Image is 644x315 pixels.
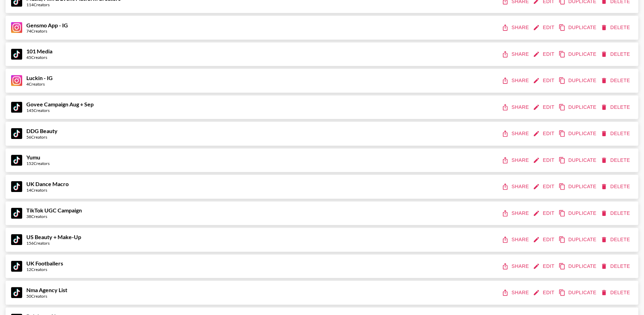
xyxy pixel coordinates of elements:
[532,128,557,140] button: edit
[599,128,633,140] button: delete
[26,234,81,240] strong: US Beauty + Make-Up
[557,21,599,34] button: duplicate
[26,161,50,166] div: 152 Creators
[11,128,22,139] img: TikTok
[532,181,557,193] button: edit
[557,181,599,193] button: duplicate
[11,181,22,192] img: TikTok
[11,22,22,33] img: Instagram
[26,108,94,113] div: 145 Creators
[26,128,58,134] strong: DDG Beauty
[599,75,633,87] button: delete
[26,241,81,246] div: 156 Creators
[26,207,82,214] strong: TikTok UGC Campaign
[532,75,557,87] button: edit
[532,260,557,273] button: edit
[500,101,532,114] button: share
[532,287,557,299] button: edit
[532,21,557,34] button: edit
[557,75,599,87] button: duplicate
[11,287,22,298] img: TikTok
[26,48,52,55] strong: 101 Media
[599,154,633,167] button: delete
[557,154,599,167] button: duplicate
[557,101,599,114] button: duplicate
[26,22,68,28] strong: Gensmo App - IG
[532,234,557,246] button: edit
[599,181,633,193] button: delete
[11,208,22,219] img: TikTok
[11,234,22,245] img: TikTok
[26,287,67,294] strong: Nma Agency List
[11,102,22,113] img: TikTok
[500,48,532,61] button: share
[26,181,69,187] strong: UK Dance Macro
[599,48,633,61] button: delete
[26,82,53,87] div: 4 Creators
[11,75,22,86] img: Instagram
[557,207,599,220] button: duplicate
[11,155,22,166] img: TikTok
[599,101,633,114] button: delete
[26,55,52,60] div: 45 Creators
[26,29,68,34] div: 74 Creators
[26,260,63,267] strong: UK Footballers
[557,128,599,140] button: duplicate
[500,21,532,34] button: share
[599,234,633,246] button: delete
[599,21,633,34] button: delete
[11,261,22,272] img: TikTok
[500,287,532,299] button: share
[599,260,633,273] button: delete
[557,260,599,273] button: duplicate
[26,188,69,193] div: 14 Creators
[557,48,599,61] button: duplicate
[557,234,599,246] button: duplicate
[599,287,633,299] button: delete
[26,214,82,219] div: 38 Creators
[500,234,532,246] button: share
[532,154,557,167] button: edit
[599,207,633,220] button: delete
[532,207,557,220] button: edit
[11,49,22,60] img: TikTok
[26,75,53,81] strong: Luckin - IG
[26,101,94,108] strong: Govee Campaign Aug + Sep
[26,154,40,161] strong: Yumu
[557,287,599,299] button: duplicate
[532,101,557,114] button: edit
[26,2,121,7] div: 114 Creators
[500,154,532,167] button: share
[500,181,532,193] button: share
[500,260,532,273] button: share
[26,294,67,299] div: 50 Creators
[26,267,63,272] div: 12 Creators
[532,48,557,61] button: edit
[26,135,58,140] div: 56 Creators
[500,75,532,87] button: share
[500,207,532,220] button: share
[500,128,532,140] button: share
